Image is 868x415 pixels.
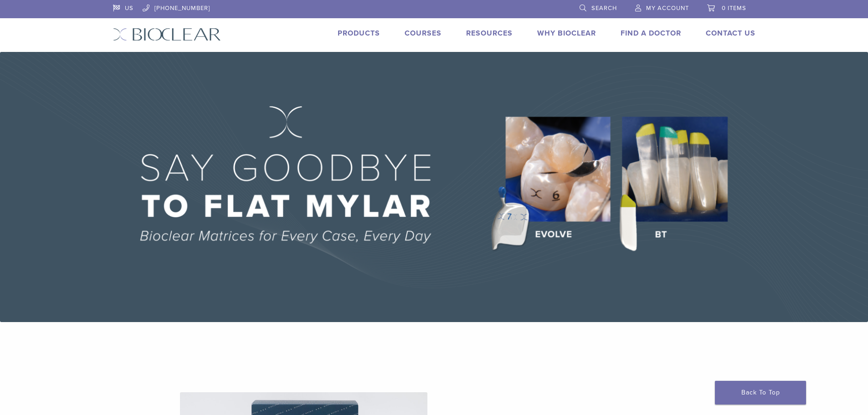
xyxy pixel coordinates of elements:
[537,29,596,38] a: Why Bioclear
[405,29,442,38] a: Courses
[338,29,380,38] a: Products
[466,29,513,38] a: Resources
[706,29,755,38] a: Contact Us
[715,381,806,405] a: Back To Top
[591,5,617,12] span: Search
[646,5,689,12] span: My Account
[621,29,681,38] a: Find A Doctor
[722,5,746,12] span: 0 items
[113,28,221,41] img: Bioclear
